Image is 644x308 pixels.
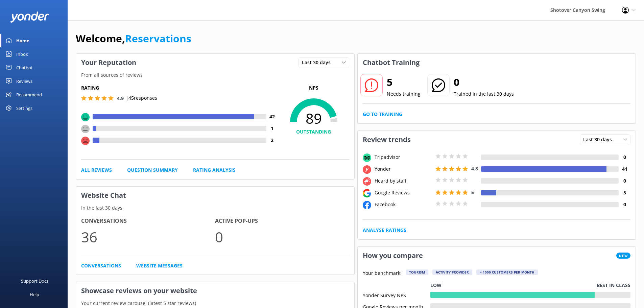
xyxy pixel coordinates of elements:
[266,137,278,144] h4: 2
[81,226,215,248] p: 36
[16,61,33,74] div: Chatbot
[16,88,42,101] div: Recommend
[81,217,215,226] h4: Conversations
[16,47,28,61] div: Inbox
[16,74,32,88] div: Reviews
[126,94,157,102] p: | 45 responses
[302,59,335,66] span: Last 30 days
[117,95,124,101] span: 4.9
[125,31,191,45] a: Reservations
[30,288,39,301] div: Help
[430,282,442,289] p: Low
[215,226,349,248] p: 0
[454,90,514,98] p: Trained in the last 30 days
[619,201,630,208] h4: 0
[363,269,402,278] p: Your benchmark:
[373,201,434,208] div: Facebook
[471,189,474,195] span: 5
[16,34,29,47] div: Home
[76,54,141,71] h3: Your Reputation
[76,187,354,204] h3: Website Chat
[363,227,406,234] a: Analyse Ratings
[373,177,434,185] div: Heard by staff
[193,166,236,174] a: Rating Analysis
[373,165,434,173] div: Yonder
[76,282,354,300] h3: Showcase reviews on your website
[358,54,425,71] h3: Chatbot Training
[406,269,428,275] div: Tourism
[616,253,630,259] span: New
[471,165,478,172] span: 4.8
[363,292,430,298] div: Yonder Survey NPS
[583,136,616,143] span: Last 30 days
[363,111,402,118] a: Go to Training
[76,30,191,47] h1: Welcome,
[432,269,472,275] div: Activity Provider
[76,300,354,307] p: Your current review carousel (latest 5 star reviews)
[10,11,49,23] img: yonder-white-logo.png
[278,84,349,92] p: NPS
[266,113,278,120] h4: 42
[476,269,538,275] div: > 1000 customers per month
[454,74,514,90] h2: 0
[81,262,121,269] a: Conversations
[619,189,630,196] h4: 5
[16,101,32,115] div: Settings
[619,153,630,161] h4: 0
[358,247,428,264] h3: How you compare
[266,125,278,132] h4: 1
[619,165,630,173] h4: 41
[21,274,48,288] div: Support Docs
[127,166,178,174] a: Question Summary
[76,71,354,79] p: From all sources of reviews
[597,282,630,289] p: Best in class
[373,189,434,196] div: Google Reviews
[136,262,183,269] a: Website Messages
[76,204,354,212] p: In the last 30 days
[373,153,434,161] div: Tripadvisor
[215,217,349,226] h4: Active Pop-ups
[619,177,630,185] h4: 0
[387,90,421,98] p: Needs training
[387,74,421,90] h2: 5
[81,84,278,92] h5: Rating
[278,110,349,127] span: 89
[278,128,349,136] h4: OUTSTANDING
[81,166,112,174] a: All Reviews
[358,131,416,148] h3: Review trends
